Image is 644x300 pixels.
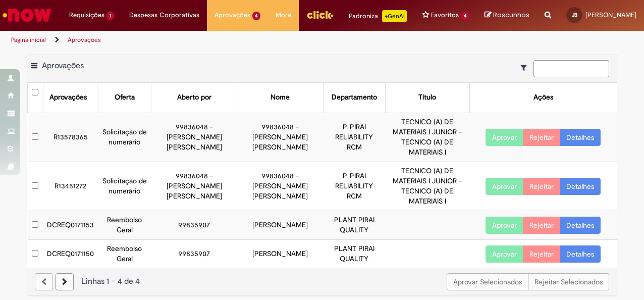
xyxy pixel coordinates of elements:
td: 99835907 [151,239,237,268]
img: ServiceNow [1,5,53,25]
button: Rejeitar [523,217,560,234]
button: Aprovar [486,178,523,195]
a: Detalhes [560,217,601,234]
th: Aprovações [43,83,98,113]
td: TECNICO (A) DE MATERIAIS I JUNIOR - TECNICO (A) DE MATERIAIS I [385,113,469,162]
td: 99836048 - [PERSON_NAME] [PERSON_NAME] [237,162,324,211]
div: Aberto por [177,92,211,103]
div: Departamento [332,92,377,103]
td: 99836048 - [PERSON_NAME] [PERSON_NAME] [151,162,237,211]
td: [PERSON_NAME] [237,211,324,239]
td: R13578365 [43,113,98,162]
span: [PERSON_NAME] [585,11,636,19]
span: 4 [252,12,261,20]
div: Aprovações [49,92,87,103]
button: Rejeitar [523,129,560,146]
a: Página inicial [11,36,46,44]
span: 4 [461,12,469,20]
td: Solicitação de numerário [98,162,151,211]
div: Ações [533,92,553,103]
td: 99835907 [151,211,237,239]
td: PLANT PIRAI QUALITY [323,239,385,268]
button: Rejeitar [523,245,560,263]
td: DCREQ0171153 [43,211,98,239]
p: +GenAi [382,10,407,22]
td: 99836048 - [PERSON_NAME] [PERSON_NAME] [151,113,237,162]
td: Solicitação de numerário [98,113,151,162]
a: Aprovações [68,36,101,44]
ul: Trilhas de página [8,31,422,49]
td: DCREQ0171150 [43,239,98,268]
span: Requisições [69,10,104,20]
button: Rejeitar [523,178,560,195]
span: Favoritos [431,10,459,20]
td: PLANT PIRAI QUALITY [323,211,385,239]
td: 99836048 - [PERSON_NAME] [PERSON_NAME] [237,113,324,162]
button: Aprovar [486,245,523,263]
td: P. PIRAI RELIABILITY RCM [323,162,385,211]
a: Detalhes [560,129,601,146]
td: [PERSON_NAME] [237,239,324,268]
span: 1 [106,12,114,20]
div: Padroniza [349,10,407,22]
div: Nome [271,92,290,103]
span: Aprovações [42,61,84,71]
span: JB [572,12,577,18]
a: Detalhes [560,245,601,263]
img: click_logo_yellow_360x200.png [306,7,334,22]
span: More [276,10,291,20]
button: Aprovar [486,217,523,234]
a: Rascunhos [485,11,529,20]
span: Aprovações [214,10,250,20]
i: Mostrar filtros para: Suas Solicitações [521,64,531,71]
div: Linhas 1 − 4 de 4 [35,276,609,287]
td: R13451272 [43,162,98,211]
td: Reembolso Geral [98,211,151,239]
button: Aprovar [486,129,523,146]
div: Oferta [115,92,135,103]
a: Detalhes [560,178,601,195]
td: Reembolso Geral [98,239,151,268]
div: Título [418,92,436,103]
span: Despesas Corporativas [129,10,199,20]
td: TECNICO (A) DE MATERIAIS I JUNIOR - TECNICO (A) DE MATERIAIS I [385,162,469,211]
td: P. PIRAI RELIABILITY RCM [323,113,385,162]
span: Rascunhos [493,10,529,20]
